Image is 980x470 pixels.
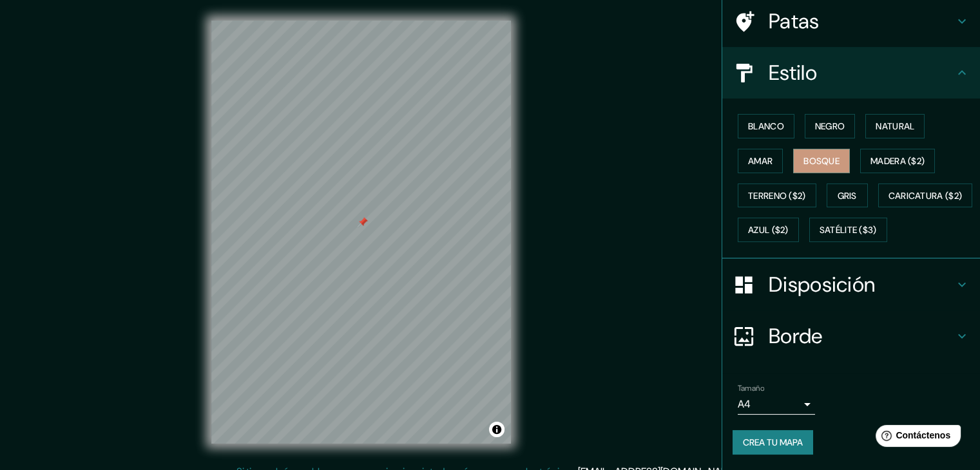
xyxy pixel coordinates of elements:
button: Natural [865,114,925,138]
font: A4 [738,397,751,411]
font: Gris [838,190,857,202]
button: Azul ($2) [738,218,799,242]
div: Disposición [722,259,980,310]
font: Azul ($2) [748,225,789,236]
iframe: Lanzador de widgets de ayuda [865,420,966,456]
font: Disposición [769,271,875,298]
font: Terreno ($2) [748,190,806,202]
button: Bosque [793,149,850,173]
font: Caricatura ($2) [889,190,963,202]
button: Madera ($2) [860,149,935,173]
div: Borde [722,310,980,362]
font: Estilo [769,59,817,86]
font: Natural [876,120,914,132]
button: Satélite ($3) [809,218,887,242]
font: Crea tu mapa [743,437,803,448]
font: Tamaño [738,383,764,393]
div: Estilo [722,47,980,99]
font: Bosque [803,155,840,167]
font: Blanco [748,120,784,132]
font: Borde [769,323,823,350]
font: Amar [748,155,773,167]
font: Patas [769,8,820,35]
button: Amar [738,149,783,173]
font: Negro [815,120,845,132]
button: Activar o desactivar atribución [489,422,504,437]
button: Crea tu mapa [733,430,813,455]
font: Madera ($2) [870,155,925,167]
button: Negro [805,114,856,138]
canvas: Mapa [211,21,511,444]
div: A4 [738,394,815,415]
button: Caricatura ($2) [878,183,973,208]
button: Blanco [738,114,794,138]
button: Gris [827,183,868,208]
button: Terreno ($2) [738,183,816,208]
font: Satélite ($3) [820,225,877,236]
